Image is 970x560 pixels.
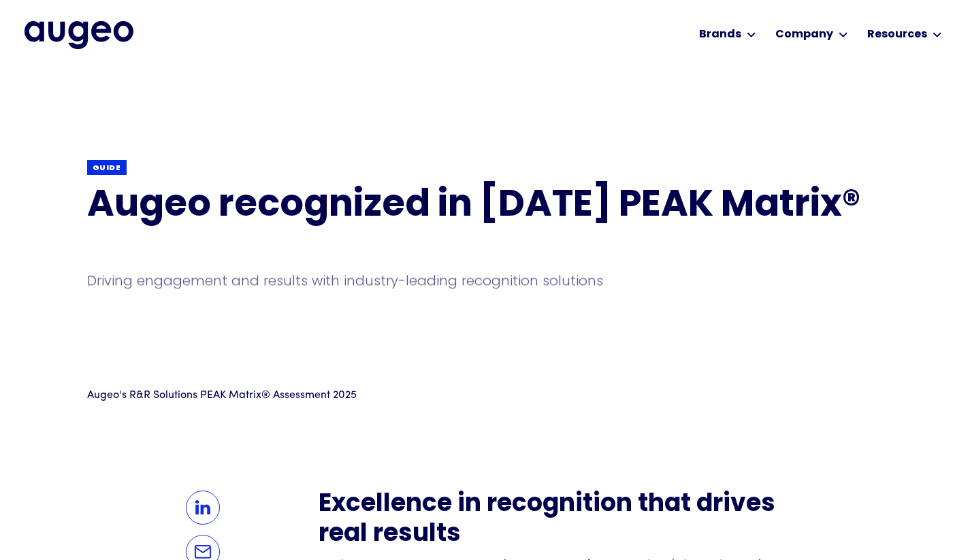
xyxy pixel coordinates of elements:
[87,186,884,227] h1: Augeo recognized in [DATE] PEAK Matrix®
[319,491,781,549] h2: Excellence in recognition that drives real results
[93,163,121,174] div: Guide
[775,27,833,43] div: Company
[867,27,927,43] div: Resources
[25,21,133,48] img: Augeo's full logo in midnight blue.
[87,390,357,401] a: Augeo's R&R Solutions PEAK Matrix® Assessment 2025
[699,27,741,43] div: Brands
[87,271,884,291] div: Driving engagement and results with industry-leading recognition solutions
[25,21,133,48] a: home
